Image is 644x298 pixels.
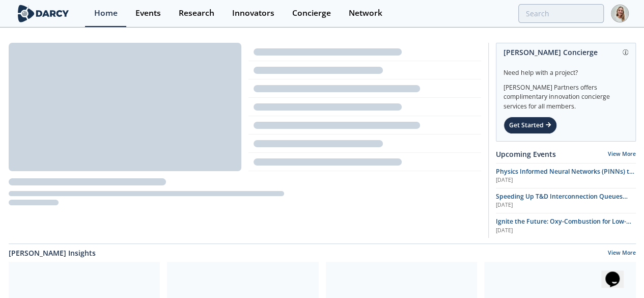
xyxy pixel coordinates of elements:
[611,5,629,22] img: Profile
[9,248,96,258] a: [PERSON_NAME] Insights
[135,9,161,17] div: Events
[503,43,628,61] div: [PERSON_NAME] Concierge
[496,217,636,234] a: Ignite the Future: Oxy-Combustion for Low-Carbon Power [DATE]
[601,257,634,288] iframe: chat widget
[496,227,636,235] div: [DATE]
[503,61,628,77] div: Need help with a project?
[496,176,636,184] div: [DATE]
[496,192,628,210] span: Speeding Up T&D Interconnection Queues with Enhanced Software Solutions
[16,5,71,22] img: logo-wide.svg
[496,201,636,209] div: [DATE]
[292,9,331,17] div: Concierge
[232,9,274,17] div: Innovators
[496,167,634,185] span: Physics Informed Neural Networks (PINNs) to Accelerate Subsurface Scenario Analysis
[503,77,628,111] div: [PERSON_NAME] Partners offers complimentary innovation concierge services for all members.
[503,117,557,134] div: Get Started
[349,9,382,17] div: Network
[179,9,214,17] div: Research
[496,167,636,184] a: Physics Informed Neural Networks (PINNs) to Accelerate Subsurface Scenario Analysis [DATE]
[94,9,118,17] div: Home
[518,4,604,23] input: Advanced Search
[608,150,636,157] a: View More
[496,149,556,159] a: Upcoming Events
[623,49,628,55] img: information.svg
[496,192,636,209] a: Speeding Up T&D Interconnection Queues with Enhanced Software Solutions [DATE]
[496,217,631,235] span: Ignite the Future: Oxy-Combustion for Low-Carbon Power
[608,249,636,258] a: View More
